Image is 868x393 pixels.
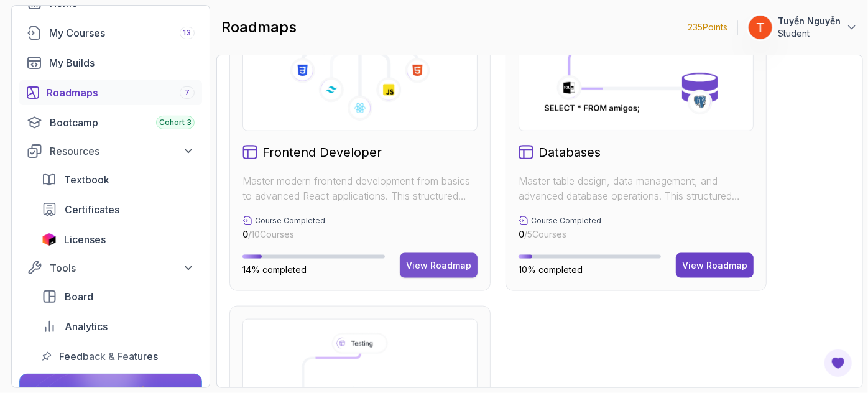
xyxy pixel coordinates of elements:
img: jetbrains icon [42,233,57,246]
div: Tools [50,261,195,275]
h2: Databases [538,144,601,161]
div: Resources [50,144,195,159]
p: 235 Points [688,21,727,34]
a: analytics [34,314,202,339]
button: Tools [19,257,202,279]
span: Textbook [64,172,109,187]
span: 14% completed [242,264,307,275]
button: Open Feedback Button [823,348,853,378]
span: 13 [183,28,192,38]
span: 0 [242,229,248,239]
button: user profile imageTuyển NguyễnStudent [748,15,858,40]
button: Resources [19,140,202,162]
div: View Roadmap [406,259,471,272]
p: / 5 Courses [519,228,601,241]
a: certificates [34,197,202,222]
span: 7 [185,88,190,98]
p: Master modern frontend development from basics to advanced React applications. This structured le... [242,173,478,203]
div: Roadmaps [47,85,195,100]
span: Cohort 3 [159,118,192,127]
a: feedback [34,344,202,369]
span: Analytics [65,319,108,334]
a: roadmaps [19,80,202,105]
p: / 10 Courses [242,228,325,241]
span: Feedback & Features [59,349,158,364]
p: Tuyển Nguyễn [778,15,841,27]
p: Student [778,27,841,40]
a: builds [19,50,202,75]
span: Board [65,289,93,304]
p: Master table design, data management, and advanced database operations. This structured learning ... [519,173,754,203]
a: bootcamp [19,110,202,135]
img: user profile image [749,16,772,39]
a: board [34,284,202,309]
span: 0 [519,229,524,239]
p: Course Completed [255,216,325,226]
div: My Courses [49,25,195,40]
a: licenses [34,227,202,252]
a: textbook [34,167,202,192]
button: View Roadmap [676,253,754,278]
span: 10% completed [519,264,583,275]
a: courses [19,21,202,45]
div: View Roadmap [682,259,747,272]
h2: Frontend Developer [262,144,382,161]
span: Licenses [64,232,106,247]
div: Bootcamp [50,115,195,130]
div: My Builds [49,55,195,70]
p: Course Completed [531,216,601,226]
h2: roadmaps [221,17,297,37]
span: Certificates [65,202,119,217]
button: View Roadmap [400,253,478,278]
